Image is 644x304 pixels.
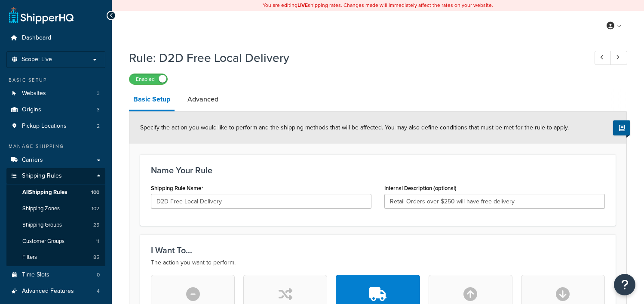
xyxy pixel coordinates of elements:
li: Filters [6,249,105,265]
span: 3 [97,106,100,114]
span: Shipping Groups [22,221,62,229]
a: Websites3 [6,86,105,101]
span: 2 [97,123,100,130]
b: LIVE [297,1,308,9]
li: Pickup Locations [6,118,105,134]
span: Customer Groups [22,238,64,245]
a: Advanced Features4 [6,283,105,299]
a: Customer Groups11 [6,233,105,249]
div: Manage Shipping [6,143,105,150]
span: 3 [97,90,100,97]
a: Dashboard [6,30,105,46]
a: Carriers [6,152,105,168]
span: Shipping Rules [22,172,62,180]
label: Shipping Rule Name [151,185,203,192]
a: Time Slots0 [6,267,105,283]
a: AllShipping Rules100 [6,184,105,200]
span: Carriers [22,157,43,164]
span: 4 [97,288,100,295]
a: Origins3 [6,102,105,118]
span: Dashboard [22,34,51,42]
span: 11 [96,238,99,245]
div: Basic Setup [6,77,105,84]
span: 100 [91,189,99,196]
span: All Shipping Rules [22,189,67,196]
span: Websites [22,90,46,97]
label: Internal Description (optional) [384,185,457,191]
span: Filters [22,254,37,261]
button: Show Help Docs [613,120,630,135]
a: Filters85 [6,249,105,265]
a: Shipping Groups25 [6,217,105,233]
li: Customer Groups [6,233,105,249]
span: Time Slots [22,271,49,279]
button: Open Resource Center [614,274,635,295]
span: Origins [22,106,41,114]
span: Specify the action you would like to perform and the shipping methods that will be affected. You ... [140,123,569,132]
span: Pickup Locations [22,123,67,130]
a: Shipping Rules [6,168,105,184]
a: Previous Record [595,51,611,65]
h3: Name Your Rule [151,166,605,175]
li: Advanced Features [6,283,105,299]
span: Shipping Zones [22,205,60,212]
span: Scope: Live [21,56,52,63]
span: 0 [97,271,100,279]
a: Next Record [610,51,627,65]
span: 85 [93,254,99,261]
h1: Rule: D2D Free Local Delivery [129,49,579,66]
li: Shipping Zones [6,201,105,217]
h3: I Want To... [151,246,605,255]
li: Origins [6,102,105,118]
a: Basic Setup [129,89,175,111]
li: Time Slots [6,267,105,283]
a: Shipping Zones102 [6,201,105,217]
li: Websites [6,86,105,101]
span: Advanced Features [22,288,74,295]
li: Shipping Groups [6,217,105,233]
p: The action you want to perform. [151,258,605,268]
a: Advanced [183,89,223,110]
span: 25 [93,221,99,229]
a: Pickup Locations2 [6,118,105,134]
span: 102 [92,205,99,212]
li: Shipping Rules [6,168,105,266]
label: Enabled [129,74,167,84]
